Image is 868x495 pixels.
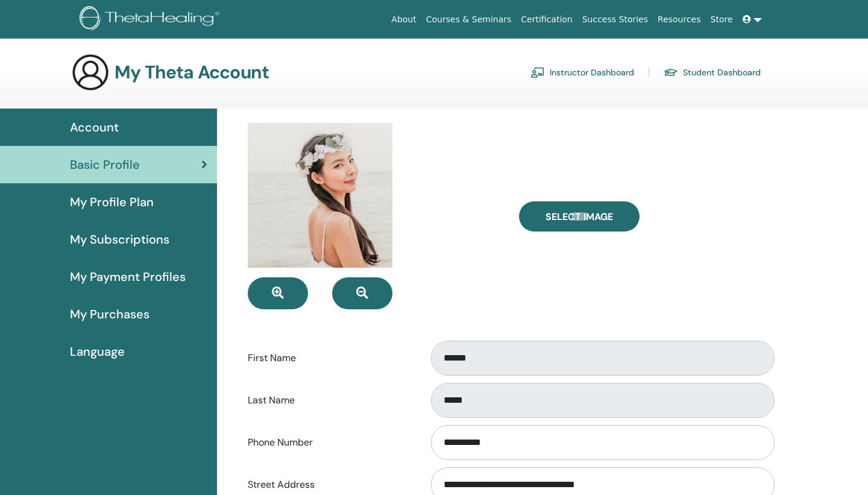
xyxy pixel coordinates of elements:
span: Language [70,342,125,361]
label: Phone Number [239,431,420,454]
span: My Subscriptions [70,230,169,248]
img: default.jpg [248,123,392,268]
a: Success Stories [577,8,653,31]
h3: My Theta Account [115,61,269,83]
img: logo.png [80,6,224,33]
a: Certification [516,8,577,31]
a: Store [706,8,738,31]
span: My Payment Profiles [70,268,186,286]
img: graduation-cap.svg [664,68,678,78]
a: Courses & Seminars [421,8,517,31]
span: Select Image [546,210,613,223]
span: My Profile Plan [70,193,154,211]
a: Resources [653,8,706,31]
label: First Name [239,347,420,370]
a: Student Dashboard [664,63,761,82]
span: Account [70,118,119,136]
a: About [386,8,421,31]
img: generic-user-icon.jpg [71,53,110,92]
a: Instructor Dashboard [530,63,634,82]
img: chalkboard-teacher.svg [530,67,545,78]
input: Select Image [571,212,587,221]
span: My Purchases [70,305,149,323]
label: Last Name [239,389,420,412]
span: Basic Profile [70,156,140,174]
